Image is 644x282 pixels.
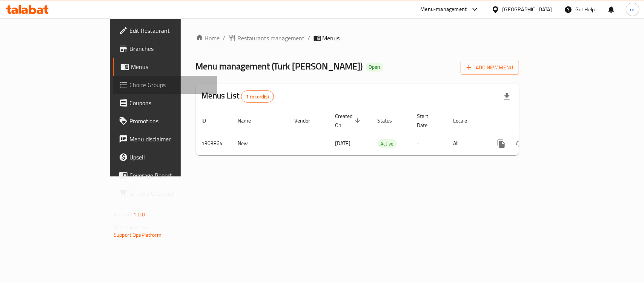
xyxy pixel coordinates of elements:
[114,230,161,240] a: Support.OpsPlatform
[129,189,211,198] span: Grocery Checklist
[453,116,477,125] span: Locale
[503,5,552,14] div: [GEOGRAPHIC_DATA]
[335,112,363,130] span: Created On
[335,138,351,148] span: [DATE]
[417,112,438,130] span: Start Date
[114,222,148,232] span: Get support on:
[131,62,211,71] span: Menus
[498,87,516,106] div: Export file
[486,109,571,132] th: Actions
[202,116,216,125] span: ID
[113,148,217,166] a: Upsell
[113,40,217,58] a: Branches
[630,5,635,14] span: m
[129,171,211,180] span: Coverage Report
[113,21,217,40] a: Edit Restaurant
[378,139,397,148] span: Active
[461,61,519,75] button: Add New Menu
[196,109,571,155] table: enhanced table
[447,132,486,155] td: All
[295,116,320,125] span: Vendor
[366,63,383,72] div: Open
[113,112,217,130] a: Promotions
[238,34,305,43] span: Restaurants management
[129,26,211,35] span: Edit Restaurant
[510,135,529,153] button: Change Status
[113,184,217,202] a: Grocery Checklist
[202,90,274,103] h2: Menus List
[308,34,310,43] li: /
[113,58,217,76] a: Menus
[229,34,305,43] a: Restaurants management
[129,135,211,144] span: Menu disclaimer
[113,76,217,94] a: Choice Groups
[411,132,447,155] td: -
[113,166,217,184] a: Coverage Report
[129,153,211,162] span: Upsell
[378,116,402,125] span: Status
[129,116,211,126] span: Promotions
[323,34,340,43] span: Menus
[113,94,217,112] a: Coupons
[133,210,145,219] span: 1.0.0
[114,210,132,219] span: Version:
[421,5,467,14] div: Menu-management
[467,63,513,72] span: Add New Menu
[129,44,211,53] span: Branches
[196,34,519,43] nav: breadcrumb
[129,98,211,107] span: Coupons
[129,80,211,89] span: Choice Groups
[223,34,226,43] li: /
[238,116,261,125] span: Name
[378,139,397,148] div: Active
[196,58,363,75] span: Menu management ( Turk [PERSON_NAME] )
[113,130,217,148] a: Menu disclaimer
[241,93,274,100] span: 1 record(s)
[232,132,289,155] td: New
[492,135,510,153] button: more
[366,64,383,70] span: Open
[241,90,274,103] div: Total records count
